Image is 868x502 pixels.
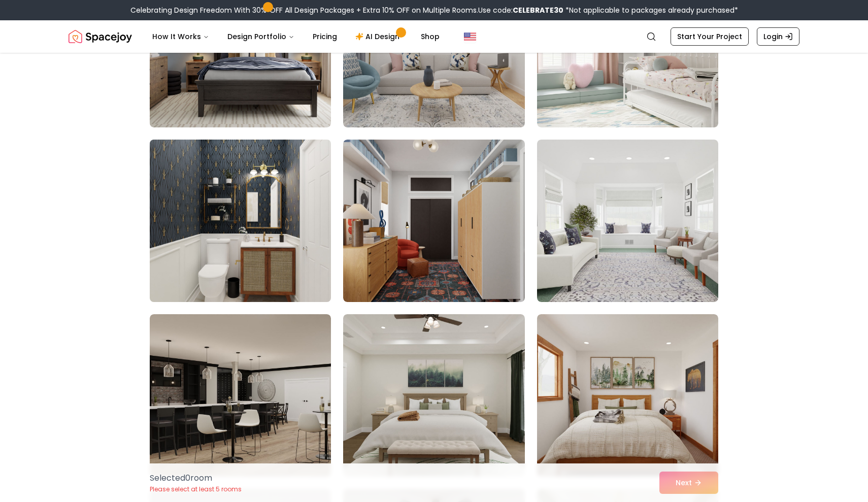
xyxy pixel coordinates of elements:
img: United States [464,30,476,43]
img: Room room-33 [537,140,718,302]
a: Login [757,27,799,46]
a: Start Your Project [671,27,749,46]
button: Design Portfolio [219,26,303,47]
p: Please select at least 5 rooms [150,485,242,493]
img: Room room-36 [537,314,718,477]
img: Spacejoy Logo [69,26,132,47]
a: Pricing [305,26,345,47]
button: How It Works [144,26,217,47]
img: Room room-32 [343,140,524,302]
img: Room room-34 [150,314,331,477]
nav: Main [144,26,448,47]
a: Shop [413,26,448,47]
a: AI Design [347,26,411,47]
span: *Not applicable to packages already purchased* [563,5,738,15]
a: Spacejoy [69,26,132,47]
div: Celebrating Design Freedom With 30% OFF All Design Packages + Extra 10% OFF on Multiple Rooms. [130,5,738,15]
span: Use code: [478,5,563,15]
img: Room room-31 [145,136,336,306]
img: Room room-35 [343,314,524,477]
p: Selected 0 room [150,472,242,484]
b: CELEBRATE30 [513,5,563,15]
nav: Global [69,20,799,53]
